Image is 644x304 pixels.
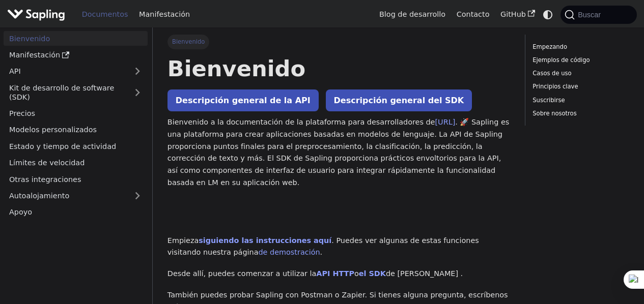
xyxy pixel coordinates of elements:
font: Empezando [533,43,567,50]
a: Principios clave [533,82,626,92]
a: Apoyo [4,205,148,220]
font: Desde allí, puedes comenzar a utilizar la [167,269,317,278]
button: Expandir la categoría 'API' de la barra lateral [127,64,148,79]
a: Kit de desarrollo de software (SDK) [4,80,127,104]
a: de demostración [258,248,320,256]
a: Otras integraciones [4,172,148,187]
font: Estado y tiempo de actividad [9,142,116,150]
font: Sobre nosotros [533,110,576,117]
a: API [4,64,127,79]
a: [URL] [435,118,455,126]
font: Bienvenido a la documentación de la plataforma para desarrolladores de [167,118,435,126]
a: Casos de uso [533,69,626,78]
a: Documentos [76,7,133,22]
font: API [9,67,21,75]
font: Precios [9,109,35,117]
a: siguiendo las instrucciones aquí [199,236,331,245]
img: Sapling.ai [7,7,65,22]
font: de [PERSON_NAME] . [386,269,463,278]
font: Descripción general de la API [176,96,311,105]
a: Manifestación [133,7,195,22]
font: Manifestación [139,10,190,18]
a: Modelos personalizados [4,123,148,137]
font: GitHub [500,10,526,18]
font: Empieza [167,236,199,245]
font: Buscar [578,11,601,19]
button: Expandir la categoría de la barra lateral 'SDK' [127,80,148,104]
a: Sobre nosotros [533,109,626,118]
a: Contacto [451,7,495,22]
font: . 🚀 Sapling es una plataforma para crear aplicaciones basadas en modelos de lenguaje. La API de S... [167,118,509,187]
font: Otras integraciones [9,175,81,184]
font: Modelos personalizados [9,126,97,134]
a: Estado y tiempo de actividad [4,139,148,154]
a: API HTTP [316,269,354,278]
font: Casos de uso [533,70,571,77]
a: Manifestación [4,48,148,63]
a: Precios [4,106,148,121]
a: Descripción general de la API [167,89,319,111]
a: Ejemplos de código [533,55,626,65]
font: Apoyo [9,208,32,216]
font: Contacto [457,10,490,18]
a: Autoalojamiento [4,189,148,203]
font: Principios clave [533,83,578,90]
a: Blog de desarrollo [374,7,451,22]
nav: Pan rallado [167,35,510,49]
a: Límites de velocidad [4,156,148,170]
font: Autoalojamiento [9,192,69,200]
a: Bienvenido [4,31,148,46]
font: Límites de velocidad [9,159,85,167]
font: Bienvenido [9,35,50,43]
font: . [320,248,323,256]
a: Suscribirse [533,96,626,105]
font: Blog de desarrollo [379,10,445,18]
a: Descripción general del SDK [326,89,472,111]
font: Suscribirse [533,97,565,104]
font: Bienvenido [167,56,305,81]
a: GitHub [495,7,540,22]
font: Manifestación [9,51,60,59]
button: Buscar (Comando+K) [561,6,636,24]
font: Kit de desarrollo de software (SDK) [9,84,114,101]
a: Empezando [533,42,626,52]
a: el SDK [359,269,386,278]
font: Bienvenido [172,38,205,45]
font: Documentos [82,10,128,18]
font: Descripción general del SDK [334,96,464,105]
font: o [354,269,359,278]
a: Sapling.aiSapling.ai [7,7,69,22]
font: Ejemplos de código [533,56,590,64]
button: Cambiar entre modo oscuro y claro (actualmente modo sistema) [541,7,555,22]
